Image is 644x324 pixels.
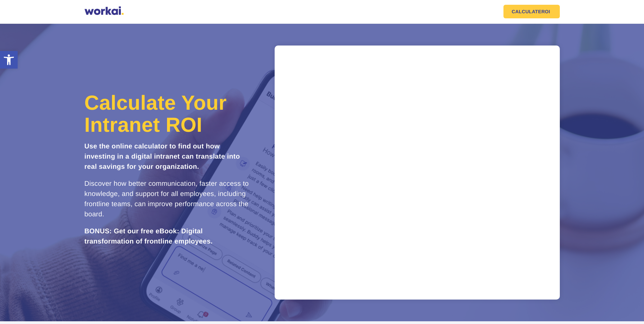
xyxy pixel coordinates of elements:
[85,143,240,170] strong: Use the online calculator to find out how investing in a digital intranet can translate into real...
[541,9,550,14] em: ROI
[85,180,249,218] span: Discover how better communication, faster access to knowledge, and support for all employees, inc...
[85,228,213,245] strong: BONUS: Get our free eBook: Digital transformation of frontline employees.
[503,5,559,18] a: CALCULATEROI
[85,91,227,136] span: Calculate Your Intranet ROI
